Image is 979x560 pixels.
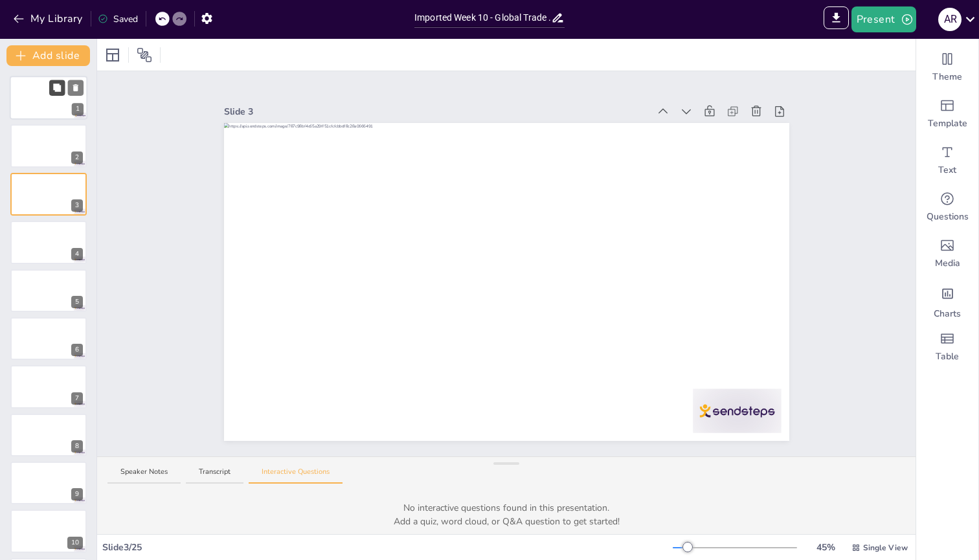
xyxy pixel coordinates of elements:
div: Add a table [916,324,978,370]
div: 9 [71,488,83,500]
div: Get real-time input from your audience [916,184,978,230]
span: Position [137,47,152,63]
button: Speaker Notes [107,467,181,484]
span: Theme [932,71,962,84]
button: A R [938,6,962,32]
div: 8 [10,414,87,456]
div: 4 [71,248,83,260]
div: 2 [10,124,87,167]
span: Template [928,117,967,130]
div: 5 [10,269,87,312]
div: 6 [10,317,87,360]
span: Single View [863,542,908,554]
button: Transcript [186,467,243,484]
input: Insert title [414,8,551,27]
p: Add a quiz, word cloud, or Q&A question to get started! [120,515,892,528]
div: 5 [71,296,83,308]
div: Add images, graphics, shapes or video [916,230,978,277]
span: Charts [934,308,961,320]
button: Add slide [6,45,90,66]
div: A R [938,8,962,31]
div: 7 [10,365,87,408]
div: Add charts and graphs [916,277,978,324]
span: Text [938,164,956,177]
div: 8 [71,440,83,453]
div: 9 [10,462,87,504]
div: 3 [10,173,87,216]
button: Interactive Questions [249,467,343,484]
span: Export to PowerPoint [824,6,849,32]
div: Slide 3 / 25 [102,541,673,554]
span: Table [936,350,959,363]
p: No interactive questions found in this presentation. [120,501,892,515]
div: 1 [10,76,87,120]
div: 3 [71,199,83,212]
span: Media [935,257,960,270]
div: 4 [10,221,87,263]
div: Add ready made slides [916,91,978,137]
div: 1 [72,104,84,116]
div: 6 [71,344,83,356]
div: Saved [98,12,138,26]
div: Add text boxes [916,137,978,184]
div: Slide 3 [224,105,649,118]
div: Change the overall theme [916,44,978,91]
button: Duplicate Slide [49,80,65,95]
div: 10 [67,537,83,549]
div: 45 % [810,541,841,554]
div: Layout [102,45,123,65]
span: Questions [927,210,969,223]
button: Delete Slide [68,80,84,95]
div: 7 [71,392,83,405]
button: Present [851,6,916,32]
div: 10 [10,510,87,552]
div: 2 [71,151,83,164]
button: My Library [10,8,88,29]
